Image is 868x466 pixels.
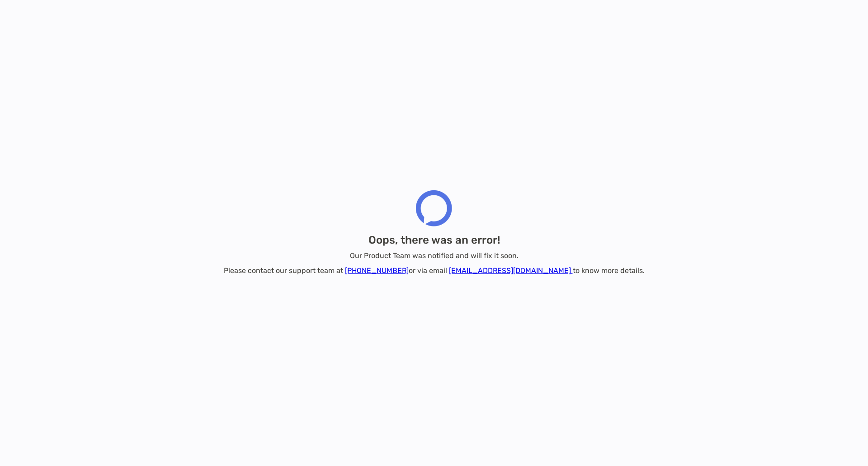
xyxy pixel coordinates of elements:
a: [EMAIL_ADDRESS][DOMAIN_NAME] [449,266,573,275]
h2: Oops, there was an error! [368,234,500,246]
p: Please contact our support team at or via email to know more details. [224,265,645,276]
p: Our Product Team was notified and will fix it soon. [350,250,519,261]
img: Zoe Financial [416,190,452,226]
a: [PHONE_NUMBER] [345,266,409,275]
